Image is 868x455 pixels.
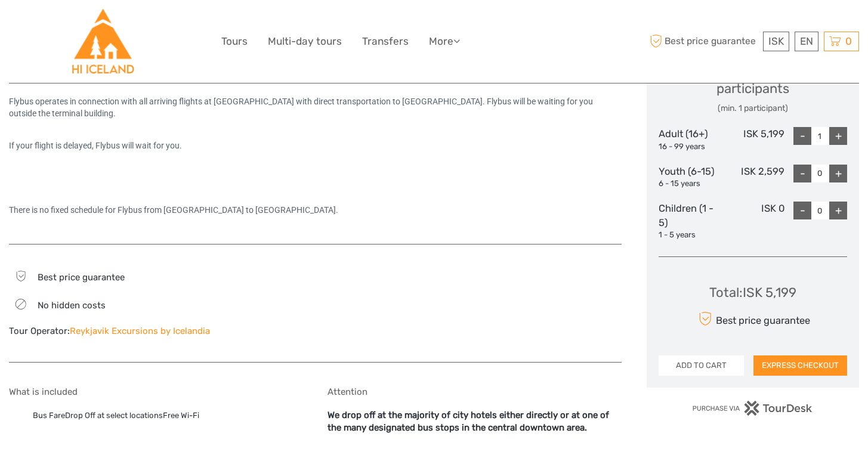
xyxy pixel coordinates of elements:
a: Reykjavik Excursions by Icelandia [70,326,210,336]
span: Best price guarantee [647,32,760,51]
span: Flybus operates in connection with all arriving flights at [GEOGRAPHIC_DATA] with direct transpor... [9,97,595,118]
button: Open LiveChat chat widget [137,18,152,33]
div: - [793,127,811,145]
a: More [429,33,460,50]
p: We're away right now. Please check back later! [17,21,135,30]
button: ADD TO CART [659,355,744,376]
span: Best price guarantee [38,272,125,283]
div: ISK 2,599 [721,165,784,190]
a: Transfers [362,33,409,50]
div: ISK 0 [721,202,784,241]
span: No hidden costs [38,300,106,311]
img: Hostelling International [70,9,135,74]
div: 6 - 15 years [659,178,721,190]
div: Children (1 - 5) [659,202,721,241]
div: Youth (6-15) [659,165,721,190]
div: + [829,127,847,145]
div: + [829,202,847,219]
div: 1 - 5 years [659,230,721,241]
b: We drop off at the majority of city hotels either directly or at one of the many designated bus s... [328,410,609,433]
div: Total : ISK 5,199 [709,283,796,302]
div: Adult (16+) [659,127,721,152]
div: 16 - 99 years [659,141,721,153]
a: Tours [221,33,248,50]
div: - [793,165,811,182]
div: Select the number of participants [659,60,847,114]
a: Multi-day tours [268,33,342,50]
span: If your flight is delayed, Flybus will wait for you. [9,141,182,150]
h5: Attention [328,386,621,397]
ul: Bus FareDrop Off at select locationsFree Wi-Fi [9,409,302,422]
div: (min. 1 participant) [659,103,847,114]
img: PurchaseViaTourDesk.png [692,401,813,416]
h5: What is included [9,386,302,397]
span: There is no fixed schedule for Flybus from [GEOGRAPHIC_DATA] to [GEOGRAPHIC_DATA]. [9,205,338,215]
div: - [793,202,811,219]
div: Best price guarantee [696,308,810,329]
div: + [829,165,847,182]
div: ISK 5,199 [721,127,784,152]
span: 0 [844,35,854,47]
button: EXPRESS CHECKOUT [753,355,847,376]
div: EN [795,32,818,51]
div: Tour Operator: [9,325,302,338]
span: ISK [768,35,784,47]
